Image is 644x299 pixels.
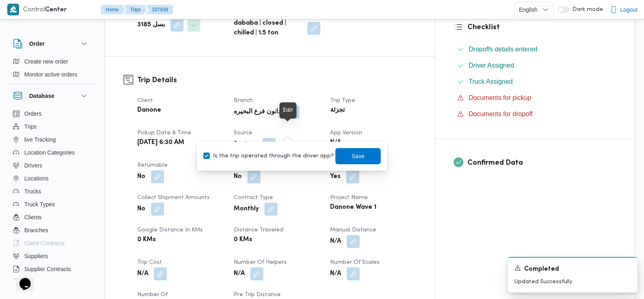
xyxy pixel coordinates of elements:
[137,75,417,86] h3: Trip Details
[24,225,48,235] span: Branches
[6,55,96,84] div: Order
[24,57,68,66] span: Create new order
[24,251,48,261] span: Suppliers
[469,45,537,54] span: Dropoffs details entered
[10,224,92,237] button: Branches
[234,107,281,117] b: دانون فرع البحيره
[203,151,334,161] label: Is the trip operated through the driver app?
[7,4,19,15] img: X8yXhbKr1z7QwAAAABJRU5ErkJggg==
[469,61,514,70] span: Driver Assigned
[469,110,533,117] span: Documents for dropoff
[607,2,641,18] button: Logout
[330,227,376,233] span: Manual Distance
[330,195,368,200] span: Project Name
[234,195,273,200] span: Contract Type
[6,107,96,282] div: Database
[29,91,54,101] h3: Database
[124,5,147,15] button: Trips
[24,148,75,157] span: Location Categories
[101,5,125,15] button: Home
[137,269,148,279] b: N/A
[469,46,537,53] span: Dropoffs details entered
[137,138,184,148] b: [DATE] 6:30 AM
[24,277,45,287] span: Devices
[234,260,287,265] span: Number of Helpers
[145,5,173,15] button: 337939
[45,7,67,13] b: Center
[234,235,252,245] b: 0 KMs
[454,91,616,104] button: Documents for pickup
[234,140,257,149] b: System
[137,98,153,103] span: Client
[514,264,631,274] div: Notification
[467,22,616,33] h3: Checklist
[24,70,77,79] span: Monitor active orders
[29,39,45,49] h3: Order
[10,55,92,68] button: Create new order
[24,199,55,209] span: Truck Types
[13,39,89,49] button: Order
[24,109,42,119] span: Orders
[330,106,345,115] b: تجزئة
[10,250,92,263] button: Suppliers
[10,185,92,198] button: Trucks
[469,62,514,69] span: Driver Assigned
[330,138,341,148] b: N/A
[234,292,281,297] span: Pre Trip Distance
[234,98,253,103] span: Branch
[10,198,92,211] button: Truck Types
[330,98,355,103] span: Trip Type
[283,106,293,115] div: Edit
[24,174,49,183] span: Locations
[469,78,513,85] span: Truck Assigned
[137,20,165,30] b: بسل 3185
[24,122,37,131] span: Trips
[137,130,191,136] span: Pickup date & time
[469,93,531,103] span: Documents for pickup
[8,267,34,291] iframe: chat widget
[24,212,42,222] span: Clients
[137,172,145,182] b: No
[24,187,41,196] span: Trucks
[330,260,380,265] span: Number of Scales
[234,227,284,233] span: Distance Traveled
[469,77,513,87] span: Truck Assigned
[10,146,92,159] button: Location Categories
[10,237,92,250] button: Client Contracts
[234,204,259,214] b: Monthly
[330,130,362,136] span: App Version
[234,130,252,136] span: Source
[10,172,92,185] button: Locations
[24,238,65,248] span: Client Contracts
[13,91,89,101] button: Database
[330,237,341,246] b: N/A
[330,203,376,212] b: Danone Wave 1
[234,19,302,38] b: dababa | closed | chilled | 1.5 ton
[335,148,381,164] button: Save
[10,107,92,120] button: Orders
[467,157,616,168] h3: Confirmed Data
[454,43,616,56] button: Dropoffs details entered
[524,265,559,274] span: Completed
[454,59,616,72] button: Driver Assigned
[137,227,203,233] span: Google distance in KMs
[24,161,42,170] span: Drivers
[454,75,616,88] button: Truck Assigned
[352,151,365,161] span: Save
[137,235,156,245] b: 0 KMs
[514,278,631,286] p: Updated Successfully
[137,106,161,115] b: Danone
[469,109,533,119] span: Documents for dropoff
[469,94,531,101] span: Documents for pickup
[454,108,616,121] button: Documents for dropoff
[10,120,92,133] button: Trips
[10,211,92,224] button: Clients
[10,68,92,81] button: Monitor active orders
[24,264,71,274] span: Supplier Contracts
[137,260,162,265] span: Trip Cost
[137,163,168,168] span: Returnable
[620,5,638,15] span: Logout
[10,276,92,288] button: Devices
[24,135,56,144] span: live Tracking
